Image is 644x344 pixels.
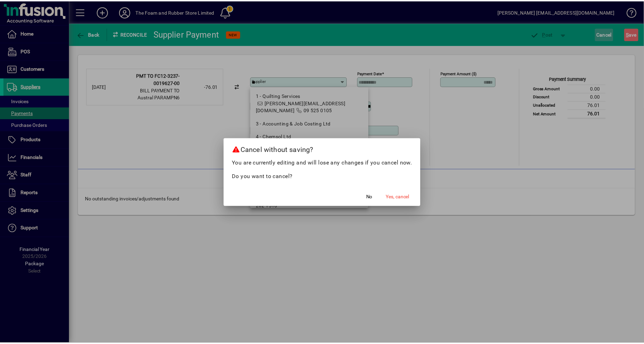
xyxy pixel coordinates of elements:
span: No [369,193,376,201]
span: Yes, cancel [389,193,413,201]
button: Yes, cancel [386,191,416,204]
button: No [361,191,384,204]
p: You are currently editing and will lose any changes if you cancel now. [234,159,416,167]
p: Do you want to cancel? [234,173,416,181]
h2: Cancel without saving? [226,138,424,158]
